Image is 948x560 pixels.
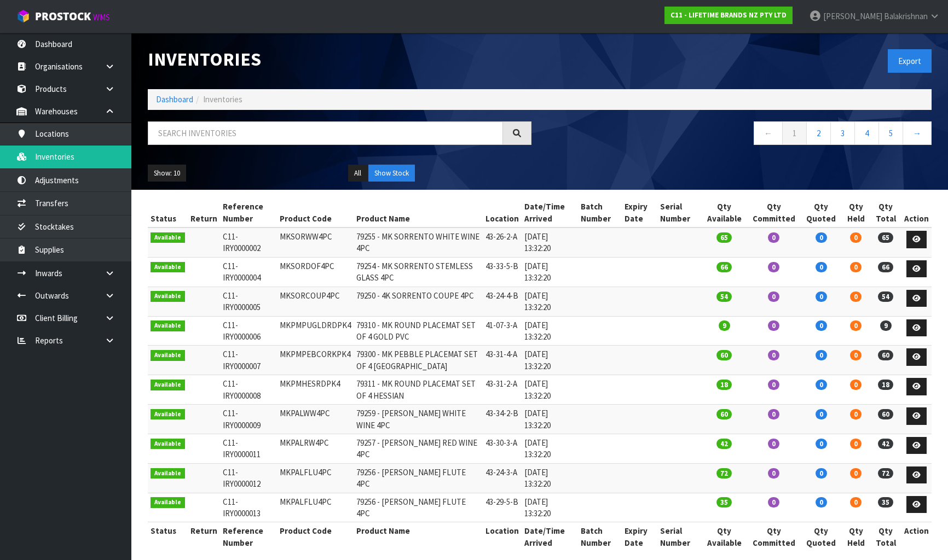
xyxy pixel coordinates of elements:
[716,409,732,419] span: 60
[884,11,928,21] span: Balakrishnan
[806,121,831,145] a: 2
[816,262,827,272] span: 0
[816,380,827,390] span: 0
[148,522,188,551] th: Status
[850,468,862,479] span: 0
[522,405,578,434] td: [DATE] 13:32:20
[522,434,578,463] td: [DATE] 13:32:20
[220,227,278,257] td: C11-IRY0000002
[878,468,893,479] span: 72
[823,11,882,21] span: [PERSON_NAME]
[522,522,578,551] th: Date/Time Arrived
[801,198,841,227] th: Qty Quoted
[277,346,354,375] td: MKPMPEBCORKPK4
[277,493,354,522] td: MKPALFLU4PC
[870,198,901,227] th: Qty Total
[768,497,779,507] span: 0
[522,198,578,227] th: Date/Time Arrived
[220,346,278,375] td: C11-IRY0000007
[801,522,841,551] th: Qty Quoted
[657,198,701,227] th: Serial Number
[816,350,827,360] span: 0
[716,380,732,390] span: 18
[782,121,807,145] a: 1
[878,350,893,360] span: 60
[368,165,415,182] button: Show Stock
[483,405,522,434] td: 43-34-2-B
[354,227,483,257] td: 79255 - MK SORRENTO WHITE WINE 4PC
[664,7,793,24] a: C11 - LIFETIME BRANDS NZ PTY LTD
[148,121,503,145] input: Search inventories
[816,320,827,331] span: 0
[277,227,354,257] td: MKSORWW4PC
[768,380,779,390] span: 0
[816,291,827,302] span: 0
[870,522,901,551] th: Qty Total
[878,232,893,243] span: 65
[277,316,354,346] td: MKPMPUGLDRDPK4
[522,257,578,287] td: [DATE] 13:32:20
[151,468,185,479] span: Available
[850,232,862,243] span: 0
[880,320,892,331] span: 9
[522,463,578,493] td: [DATE] 13:32:20
[483,463,522,493] td: 43-24-3-A
[841,522,870,551] th: Qty Held
[277,405,354,434] td: MKPALWW4PC
[35,9,91,24] span: ProStock
[850,291,862,302] span: 0
[148,165,186,182] button: Show: 10
[702,198,747,227] th: Qty Available
[702,522,747,551] th: Qty Available
[901,198,932,227] th: Action
[354,287,483,316] td: 79250 - 4K SORRENTO COUPE 4PC
[483,257,522,287] td: 43-33-5-B
[151,350,185,361] span: Available
[93,12,110,22] small: WMS
[754,121,783,145] a: ←
[220,375,278,405] td: C11-IRY0000008
[878,409,893,419] span: 60
[156,94,193,104] a: Dashboard
[483,198,522,227] th: Location
[354,434,483,463] td: 79257 - [PERSON_NAME] RED WINE 4PC
[850,380,862,390] span: 0
[888,49,932,73] button: Export
[483,522,522,551] th: Location
[578,522,622,551] th: Batch Number
[768,262,779,272] span: 0
[522,227,578,257] td: [DATE] 13:32:20
[151,262,185,273] span: Available
[878,291,893,302] span: 54
[716,262,732,272] span: 66
[878,262,893,272] span: 66
[716,439,732,449] span: 42
[277,375,354,405] td: MKPMHESRDPK4
[354,405,483,434] td: 79259 - [PERSON_NAME] WHITE WINE 4PC
[354,375,483,405] td: 79311 - MK ROUND PLACEMAT SET OF 4 HESSIAN
[483,316,522,346] td: 41-07-3-A
[277,463,354,493] td: MKPALFLU4PC
[878,497,893,507] span: 35
[841,198,870,227] th: Qty Held
[220,316,278,346] td: C11-IRY0000006
[151,320,185,331] span: Available
[354,198,483,227] th: Product Name
[768,409,779,419] span: 0
[220,287,278,316] td: C11-IRY0000005
[768,468,779,479] span: 0
[716,468,732,479] span: 72
[878,439,893,449] span: 42
[220,257,278,287] td: C11-IRY0000004
[622,198,657,227] th: Expiry Date
[277,434,354,463] td: MKPALRW4PC
[220,405,278,434] td: C11-IRY0000009
[16,9,30,23] img: cube-alt.png
[151,409,185,420] span: Available
[151,291,185,302] span: Available
[151,497,185,508] span: Available
[522,287,578,316] td: [DATE] 13:32:20
[716,497,732,507] span: 35
[816,439,827,449] span: 0
[148,198,188,227] th: Status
